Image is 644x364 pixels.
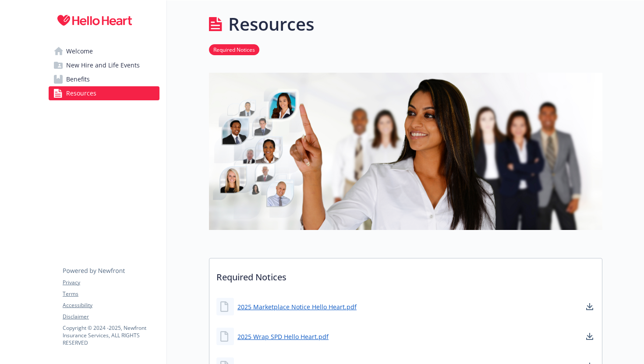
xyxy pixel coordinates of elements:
a: Privacy [63,279,159,286]
img: resources page banner [209,73,602,230]
a: 2025 Marketplace Notice Hello Heart.pdf [237,302,357,311]
a: Terms [63,290,159,298]
a: download document [584,301,595,312]
a: Resources [49,86,159,100]
a: 2025 Wrap SPD Hello Heart.pdf [237,332,329,341]
a: Required Notices [209,45,259,53]
p: Copyright © 2024 - 2025 , Newfront Insurance Services, ALL RIGHTS RESERVED [63,324,159,346]
h1: Resources [228,11,314,37]
span: Benefits [66,72,90,86]
p: Required Notices [209,258,602,291]
span: Welcome [66,44,93,58]
a: Benefits [49,72,159,86]
span: Resources [66,86,96,100]
a: New Hire and Life Events [49,58,159,72]
span: New Hire and Life Events [66,58,140,72]
a: Accessibility [63,301,159,309]
a: Welcome [49,44,159,58]
a: Disclaimer [63,313,159,321]
a: download document [584,331,595,342]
